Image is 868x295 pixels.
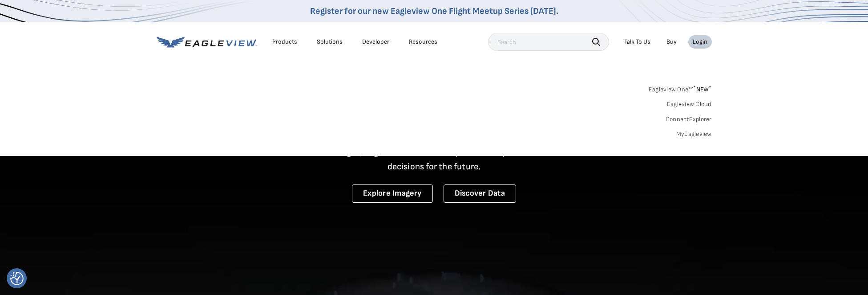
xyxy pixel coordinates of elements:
[649,83,712,93] a: Eagleview One™*NEW*
[352,184,433,203] a: Explore Imagery
[676,130,712,138] a: MyEagleview
[667,100,712,108] a: Eagleview Cloud
[409,38,437,46] div: Resources
[488,33,609,51] input: Search
[310,6,558,16] a: Register for our new Eagleview One Flight Meetup Series [DATE].
[693,38,707,46] div: Login
[444,184,516,203] a: Discover Data
[317,38,343,46] div: Solutions
[666,38,677,46] a: Buy
[624,38,650,46] div: Talk To Us
[693,86,711,93] span: NEW
[10,272,24,285] button: Consent Preferences
[10,272,24,285] img: Revisit consent button
[362,38,389,46] a: Developer
[666,115,712,123] a: ConnectExplorer
[272,38,297,46] div: Products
